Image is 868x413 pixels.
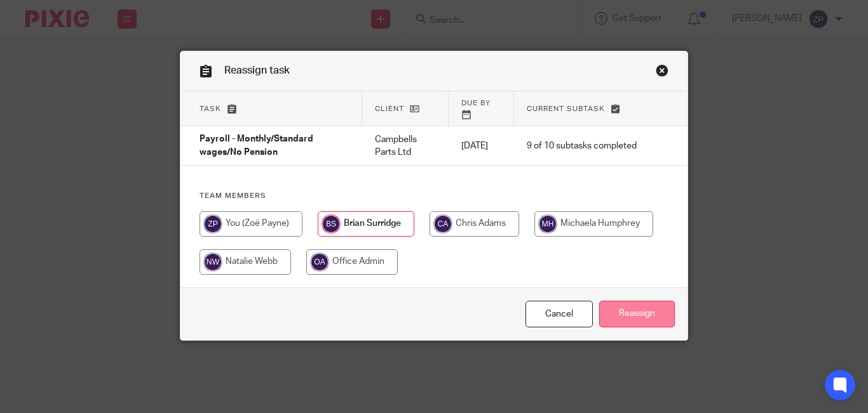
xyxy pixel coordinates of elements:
span: Payroll - Monthly/Standard wages/No Pension [200,135,313,157]
span: Current subtask [527,105,605,112]
span: Reassign task [224,65,290,75]
input: Reassign [599,301,675,328]
a: Close this dialog window [526,301,593,328]
span: Task [200,105,221,112]
p: [DATE] [461,140,501,152]
span: Due by [461,100,491,107]
td: 9 of 10 subtasks completed [514,126,649,166]
p: Campbells Parts Ltd [375,133,436,159]
h4: Team members [200,191,668,201]
a: Close this dialog window [656,64,668,81]
span: Client [375,105,404,112]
